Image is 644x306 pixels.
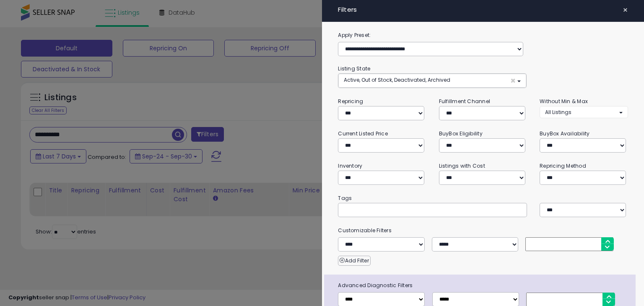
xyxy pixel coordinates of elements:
small: Repricing Method [540,162,586,169]
small: BuyBox Availability [540,130,589,137]
small: Current Listed Price [338,130,387,137]
small: Tags [332,194,634,203]
span: All Listings [545,109,571,116]
small: BuyBox Eligibility [439,130,483,137]
small: Listings with Cost [439,162,485,169]
h4: Filters [338,6,628,13]
small: Without Min & Max [540,98,588,105]
button: All Listings [540,106,628,118]
button: × [619,4,631,16]
span: × [623,4,628,16]
button: Active, Out of Stock, Deactivated, Archived × [338,74,526,88]
small: Inventory [338,162,362,169]
small: Repricing [338,98,363,105]
small: Listing State [338,65,370,72]
small: Customizable Filters [332,226,634,235]
span: × [510,76,516,85]
span: Advanced Diagnostic Filters [332,281,635,290]
span: Active, Out of Stock, Deactivated, Archived [344,76,450,83]
button: Add Filter [338,256,370,266]
label: Apply Preset: [332,31,634,40]
small: Fulfillment Channel [439,98,490,105]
